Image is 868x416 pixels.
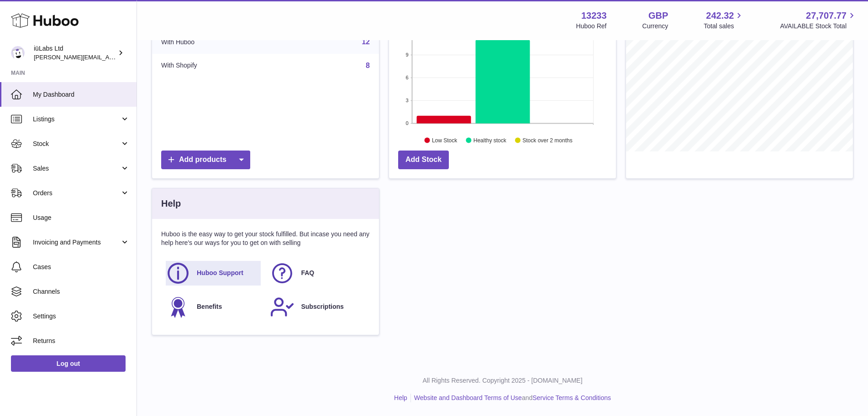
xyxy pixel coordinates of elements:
span: 242.32 [706,10,734,22]
a: 27,707.77 AVAILABLE Stock Total [780,10,857,31]
span: Huboo Support [197,269,243,277]
p: All Rights Reserved. Copyright 2025 - [DOMAIN_NAME] [144,376,861,385]
span: Usage [33,213,130,222]
div: iüLabs Ltd [34,44,116,62]
text: 0 [405,120,408,126]
text: 3 [405,98,408,103]
a: Add products [161,151,250,169]
span: Listings [33,115,120,124]
a: Log out [11,355,126,372]
h3: Help [161,198,181,210]
li: and [411,394,611,402]
td: With Huboo [152,30,274,54]
span: Total sales [704,22,744,31]
span: Cases [33,263,130,271]
span: Benefits [197,302,222,311]
span: Sales [33,164,120,173]
td: With Shopify [152,54,274,78]
text: Low Stock [432,137,458,143]
span: My Dashboard [33,90,130,99]
span: AVAILABLE Stock Total [780,22,857,31]
a: Website and Dashboard Terms of Use [414,394,522,401]
text: Stock over 2 months [522,137,572,143]
span: Channels [33,287,130,296]
p: Huboo is the easy way to get your stock fulfilled. But incase you need any help here's our ways f... [161,230,370,247]
a: Add Stock [398,151,449,169]
span: Invoicing and Payments [33,238,120,247]
strong: GBP [648,10,668,22]
text: 9 [405,52,408,57]
a: 8 [366,62,370,69]
a: FAQ [270,261,365,286]
span: FAQ [301,269,314,277]
span: Returns [33,337,130,345]
span: Settings [33,312,130,321]
a: Service Terms & Conditions [532,394,611,401]
a: 242.32 Total sales [704,10,744,31]
a: Subscriptions [270,295,365,319]
div: Huboo Ref [576,22,607,31]
span: Stock [33,140,120,148]
text: 6 [405,75,408,80]
a: Help [394,394,407,401]
text: Healthy stock [473,137,507,143]
strong: 13233 [581,10,607,22]
span: Orders [33,189,120,198]
a: Huboo Support [166,261,261,286]
div: Currency [642,22,668,31]
span: 27,707.77 [806,10,847,22]
img: annunziata@iulabs.co [11,46,25,60]
span: [PERSON_NAME][EMAIL_ADDRESS][DOMAIN_NAME] [34,53,183,61]
span: Subscriptions [301,302,343,311]
a: 12 [362,38,370,46]
a: Benefits [166,295,261,319]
